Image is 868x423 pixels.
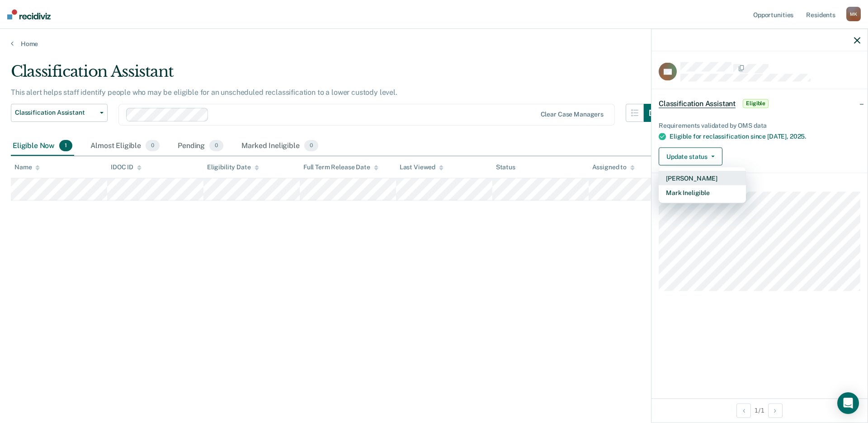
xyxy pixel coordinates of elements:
button: [PERSON_NAME] [659,171,746,186]
div: Assigned to [592,163,635,171]
div: Full Term Release Date [303,163,378,171]
div: Eligibility Date [207,163,259,171]
div: Classification AssistantEligible [651,89,868,118]
div: Eligible Now [11,136,74,156]
p: This alert helps staff identify people who may be eligible for an unscheduled reclassification to... [11,88,397,97]
div: Status [496,163,515,171]
div: Eligible for reclassification since [DATE], [670,133,860,140]
button: Update status [659,148,722,166]
div: Requirements validated by OMS data [659,121,860,129]
div: Open Intercom Messenger [837,392,859,414]
div: 1 / 1 [651,398,868,422]
dt: Incarceration [659,181,860,188]
button: Next Opportunity [768,403,783,418]
div: Clear case managers [541,111,604,118]
span: Eligible [743,99,769,108]
span: Classification Assistant [659,99,736,108]
div: Name [14,163,40,171]
span: Classification Assistant [15,109,96,116]
div: Classification Assistant [11,62,662,88]
span: 2025. [790,133,806,140]
a: Home [11,40,857,48]
div: IDOC ID [111,163,142,171]
div: Last Viewed [400,163,443,171]
span: 0 [146,140,160,152]
span: 1 [59,140,72,152]
img: Recidiviz [7,9,51,19]
div: M K [846,7,861,21]
button: Mark Ineligible [659,186,746,200]
div: Pending [176,136,225,156]
div: Marked Ineligible [240,136,320,156]
div: Almost Eligible [89,136,161,156]
button: Previous Opportunity [736,403,751,418]
span: 0 [304,140,318,152]
span: 0 [209,140,223,152]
